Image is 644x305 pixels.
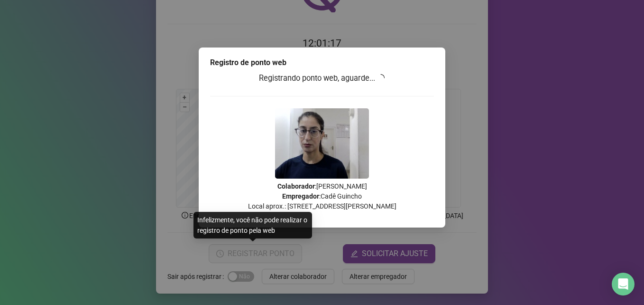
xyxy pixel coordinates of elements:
span: loading [376,73,386,83]
img: 9k= [275,108,369,179]
p: : [PERSON_NAME] : Cadê Guincho Local aprox.: [STREET_ADDRESS][PERSON_NAME] [210,181,434,211]
div: Open Intercom Messenger [612,273,635,295]
div: Registro de ponto web [210,57,434,68]
strong: Colaborador [277,182,315,190]
strong: Empregador [282,192,319,200]
div: Infelizmente, você não pode realizar o registro de ponto pela web [193,212,312,238]
h3: Registrando ponto web, aguarde... [210,72,434,85]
